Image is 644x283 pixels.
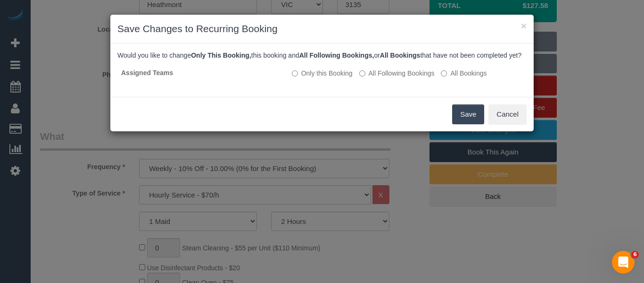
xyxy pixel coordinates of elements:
[359,70,365,77] input: All Following Bookings
[452,104,484,124] button: Save
[441,69,487,78] label: All bookings that have not been completed yet will be changed.
[359,69,435,78] label: This and all the bookings after it will be changed.
[380,51,421,59] b: All Bookings
[631,251,639,258] span: 6
[441,70,447,77] input: All Bookings
[488,104,527,124] button: Cancel
[521,21,527,31] button: ×
[121,69,173,77] strong: Assigned Teams
[292,69,353,78] label: All other bookings in the series will remain the same.
[612,251,635,274] iframe: Intercom live chat
[117,22,527,36] h3: Save Changes to Recurring Booking
[292,70,298,77] input: Only this Booking
[299,51,374,59] b: All Following Bookings,
[117,51,527,60] p: Would you like to change this booking and or that have not been completed yet?
[191,51,251,59] b: Only This Booking,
